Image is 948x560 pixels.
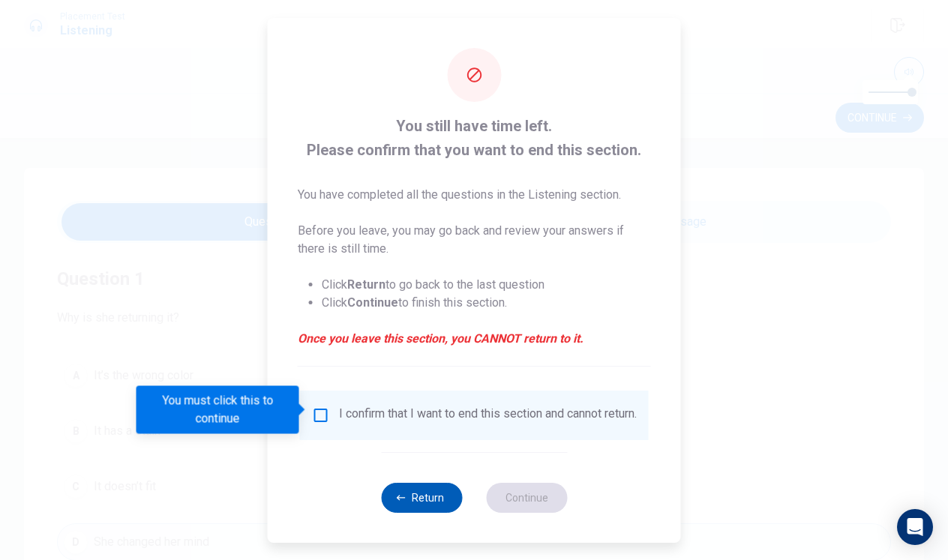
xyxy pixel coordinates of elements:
em: Once you leave this section, you CANNOT return to it. [298,330,651,348]
span: You must click this to continue [312,406,330,424]
li: Click to finish this section. [322,294,651,312]
strong: Return [347,277,385,292]
span: You still have time left. Please confirm that you want to end this section. [298,114,651,162]
button: Continue [486,483,567,513]
div: I confirm that I want to end this section and cannot return. [339,406,637,424]
strong: Continue [347,295,398,310]
p: Before you leave, you may go back and review your answers if there is still time. [298,222,651,258]
button: Return [381,483,462,513]
li: Click to go back to the last question [322,276,651,294]
div: Open Intercom Messenger [897,509,933,545]
div: You must click this to continue [136,386,299,434]
p: You have completed all the questions in the Listening section. [298,186,651,204]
